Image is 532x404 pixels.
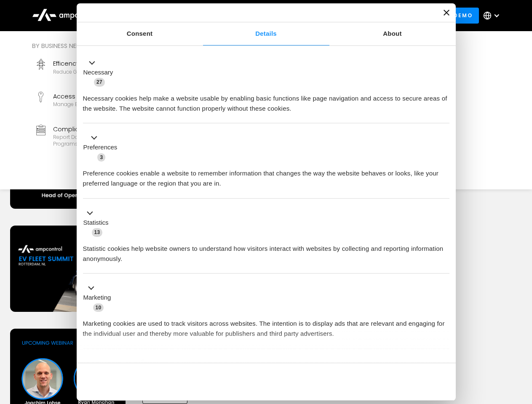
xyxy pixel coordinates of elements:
div: Necessary cookies help make a website usable by enabling basic functions like page navigation and... [83,87,449,114]
button: Statistics (13) [83,208,114,237]
a: EfficencyReduce grid contraints and fuel costs [32,56,167,85]
div: Compliance [53,125,163,134]
label: Marketing [83,293,111,303]
label: Necessary [83,68,113,77]
button: Unclassified (2) [83,358,152,369]
span: 27 [94,78,105,86]
a: ComplianceReport data and stay compliant with EV programs [32,121,167,151]
span: 2 [139,359,147,368]
label: Preferences [83,143,118,152]
button: Necessary (27) [83,58,118,87]
button: Marketing (10) [83,283,116,313]
div: Efficency [53,59,150,68]
div: Manage EV charger security and access [53,101,155,108]
a: Details [203,22,329,45]
span: 13 [92,228,103,237]
div: Statistic cookies help website owners to understand how visitors interact with websites by collec... [83,237,449,264]
div: Marketing cookies are used to track visitors across websites. The intention is to display ads tha... [83,312,449,339]
span: 3 [97,153,105,162]
div: By business need [32,41,305,50]
a: Access ControlManage EV charger security and access [32,88,167,118]
div: Access Control [53,92,155,101]
label: Statistics [83,218,109,228]
button: Okay [328,369,449,394]
span: 10 [93,303,104,312]
a: About [329,22,456,45]
a: Consent [77,22,203,45]
div: Preference cookies enable a website to remember information that changes the way the website beha... [83,162,449,189]
button: Preferences (3) [83,133,123,162]
button: Close banner [444,10,449,16]
div: Reduce grid contraints and fuel costs [53,69,150,75]
div: Report data and stay compliant with EV programs [53,134,163,147]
